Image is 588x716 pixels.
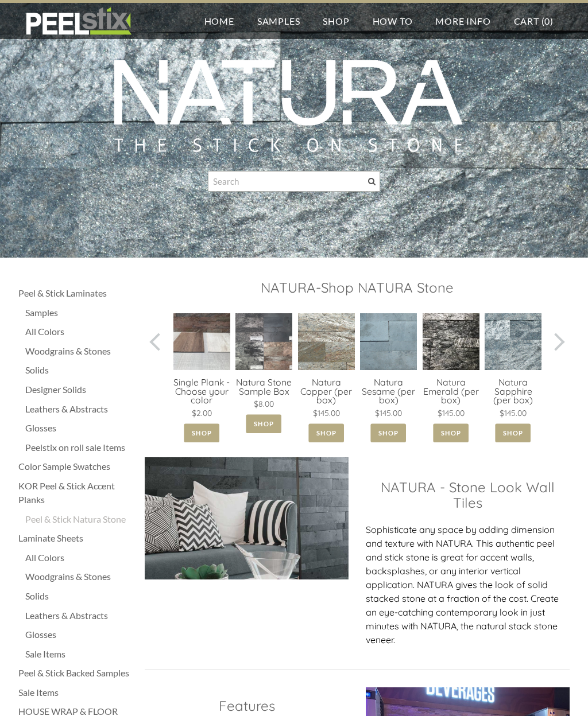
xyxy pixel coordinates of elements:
a: Laminate Sheets [18,531,133,545]
a: All Colors [25,325,133,338]
a: More Info [424,3,502,39]
a: KOR Peel & Stick Accent Planks [18,479,133,507]
img: Picture [145,457,349,579]
a: Home [193,3,246,39]
a: Leathers & Abstracts [25,609,133,622]
a: Woodgrains & Stones [25,570,133,583]
a: Designer Solids [25,383,133,396]
a: Samples [25,306,133,320]
img: REFACE SUPPLIES [23,7,134,36]
a: Samples [246,3,312,39]
a: All Colors [25,551,133,565]
a: Color Sample Swatches [18,460,133,473]
font: Features [219,697,275,714]
a: Cart (0) [502,3,565,39]
a: Sale Items [18,686,133,699]
a: Leathers & Abstracts [25,402,133,416]
a: Peelstix on roll sale Items [25,441,133,454]
span: Sophisticate any space by adding dimension and texture with NATURA. This authentic peel and stick... [366,524,559,645]
span: 0 [544,15,550,26]
span: Search [368,178,376,185]
a: Solids [25,589,133,603]
a: Peel & Stick Natura Stone [25,512,133,526]
a: Shop [311,3,361,39]
a: Peel & Stick Laminates [18,286,133,300]
a: Woodgrains & Stones [25,344,133,358]
div: ​ [366,523,570,658]
input: Search [208,171,380,192]
font: NATURA - Stone Look Wall Tiles [381,478,555,511]
font: NATURA-Shop NATURA Stone [261,279,454,296]
a: Glosses [25,628,133,641]
a: Solids [25,363,133,377]
a: Sale Items [25,647,133,661]
a: Peel & Stick Backed Samples [18,666,133,680]
a: How To [361,3,424,39]
img: Picture [114,60,474,156]
a: Glosses [25,421,133,435]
